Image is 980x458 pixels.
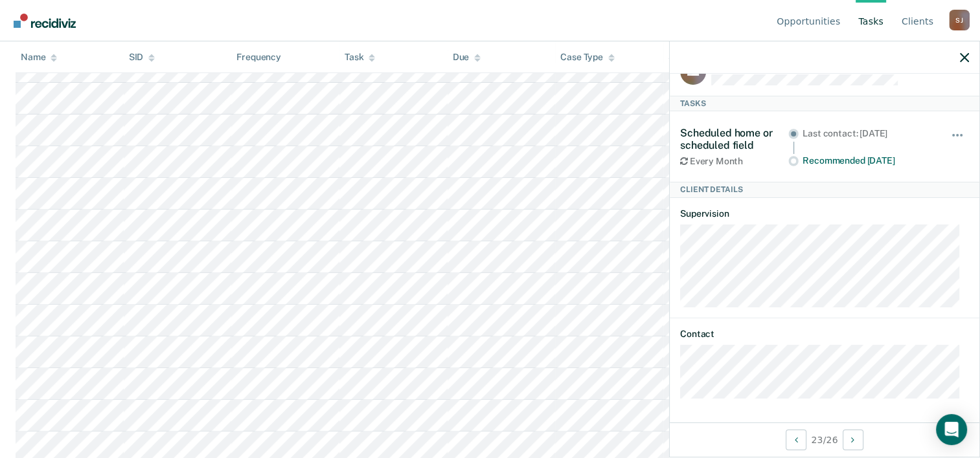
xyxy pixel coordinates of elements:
div: Due [453,52,481,63]
div: Frequency [236,52,281,63]
div: 23 / 26 [670,422,979,457]
img: Recidiviz [14,14,76,28]
div: S J [949,10,970,30]
button: Next Client [843,430,863,450]
div: Tasks [670,96,979,111]
div: Recommended [DATE] [803,155,933,166]
div: Case Type [560,52,615,63]
div: Client Details [670,182,979,197]
button: Previous Client [786,430,806,450]
div: Supervision Level [668,52,753,63]
div: Every Month [680,156,788,167]
dt: Supervision [680,208,969,219]
div: Task [345,52,375,63]
div: SID [129,52,155,63]
div: Scheduled home or scheduled field [680,127,788,151]
dt: Contact [680,329,969,340]
button: Profile dropdown button [949,10,970,30]
div: Open Intercom Messenger [936,414,967,445]
div: Last contact: [DATE] [803,128,933,139]
div: Name [21,52,57,63]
